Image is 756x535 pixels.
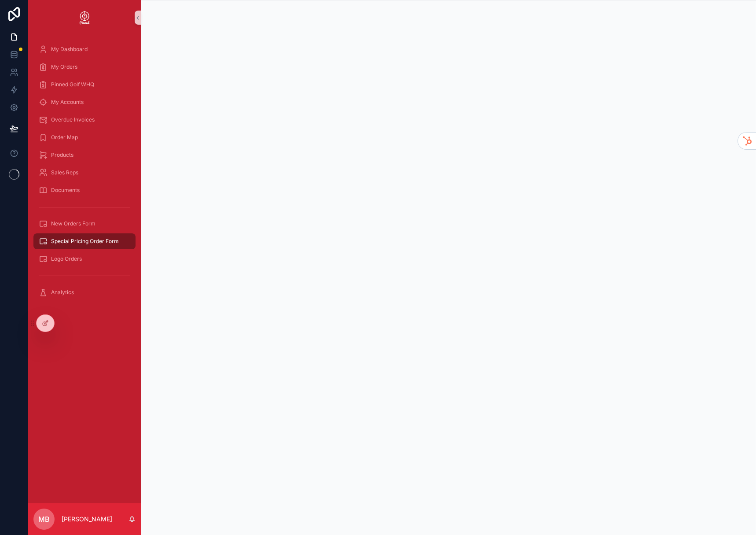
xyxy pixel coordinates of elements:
span: Analytics [51,289,74,296]
span: Order Map [51,134,78,141]
p: [PERSON_NAME] [62,515,112,524]
a: Logo Orders [33,251,136,267]
span: MB [38,514,50,524]
a: New Orders Form [33,216,136,232]
span: Documents [51,187,80,194]
a: Special Pricing Order Form [33,233,136,249]
span: Products [51,151,73,159]
span: My Dashboard [51,46,88,53]
a: Order Map [33,129,136,145]
a: My Accounts [33,94,136,110]
img: App logo [77,11,92,25]
div: scrollable content [28,35,141,312]
a: Overdue Invoices [33,112,136,128]
span: New Orders Form [51,220,95,227]
a: Documents [33,182,136,198]
span: My Orders [51,63,77,70]
span: Pinned Golf WHQ [51,81,94,88]
span: Logo Orders [51,255,82,262]
a: My Orders [33,59,136,75]
span: Overdue Invoices [51,116,95,123]
span: Special Pricing Order Form [51,238,119,245]
a: My Dashboard [33,41,136,57]
span: Sales Reps [51,169,78,176]
span: My Accounts [51,99,84,106]
a: Analytics [33,284,136,300]
a: Products [33,147,136,163]
a: Pinned Golf WHQ [33,77,136,92]
a: Sales Reps [33,165,136,181]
